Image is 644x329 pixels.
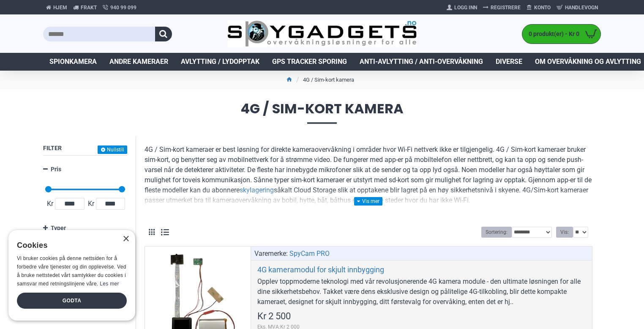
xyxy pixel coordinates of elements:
[266,53,353,71] a: GPS Tracker Sporing
[272,57,347,67] span: GPS Tracker Sporing
[289,249,330,259] a: SpyCam PRO
[535,57,641,67] span: Om overvåkning og avlytting
[86,199,96,209] span: Kr
[254,249,288,259] span: Varemerke:
[353,53,489,71] a: Anti-avlytting / Anti-overvåkning
[98,145,127,154] button: Nullstill
[17,236,121,255] div: Cookies
[491,4,521,11] span: Registrere
[53,4,67,11] span: Hjem
[43,221,127,236] a: Typer
[17,293,127,309] div: Godta
[257,312,291,321] span: Kr 2 500
[123,236,129,242] div: Close
[522,25,600,44] a: 0 produkt(er) - Kr 0
[489,53,529,71] a: Diverse
[45,199,55,209] span: Kr
[145,145,592,206] p: 4G / Sim-kort kameraer er best løsning for direkte kameraovervåkning i områder hvor Wi-Fi nettver...
[565,4,598,11] span: Handlevogn
[454,4,477,11] span: Logg Inn
[257,265,384,274] a: 4G kameramodul for skjult innbygging
[43,162,127,177] a: Pris
[227,20,417,48] img: SpyGadgets.no
[175,53,266,71] a: Avlytting / Lydopptak
[496,57,522,67] span: Diverse
[110,4,136,11] span: 940 99 099
[554,1,601,14] a: Handlevogn
[81,4,97,11] span: Frakt
[522,30,581,38] span: 0 produkt(er) - Kr 0
[480,1,524,14] a: Registrere
[524,1,554,14] a: Konto
[109,57,168,67] span: Andre kameraer
[556,227,573,238] label: Vis:
[43,145,62,151] span: Filter
[257,277,586,307] div: Opplev toppmoderne teknologi med vår revolusjonerende 4G kamera module - den ultimate løsningen f...
[43,53,103,71] a: Spionkamera
[534,4,551,11] span: Konto
[43,102,601,123] span: 4G / Sim-kort kamera
[481,227,512,238] label: Sortering:
[360,57,483,67] span: Anti-avlytting / Anti-overvåkning
[444,1,480,14] a: Logg Inn
[17,255,126,286] span: Vi bruker cookies på denne nettsiden for å forbedre våre tjenester og din opplevelse. Ved å bruke...
[240,185,274,195] a: skylagering
[49,57,97,67] span: Spionkamera
[100,281,119,287] a: Les mer, opens a new window
[181,57,259,67] span: Avlytting / Lydopptak
[103,53,175,71] a: Andre kameraer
